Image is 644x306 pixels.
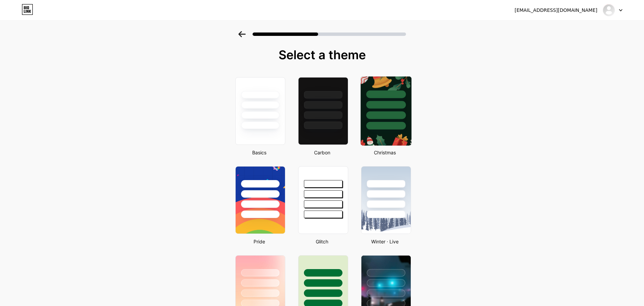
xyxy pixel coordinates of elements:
div: Glitch [296,238,348,245]
div: Select a theme [233,48,412,62]
div: Basics [233,149,285,156]
div: Carbon [296,149,348,156]
div: Winter · Live [359,238,411,245]
img: viking toto [602,4,615,17]
div: Pride [233,238,285,245]
img: xmas-22.jpg [360,76,411,146]
div: Christmas [359,149,411,156]
div: [EMAIL_ADDRESS][DOMAIN_NAME] [515,7,597,14]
